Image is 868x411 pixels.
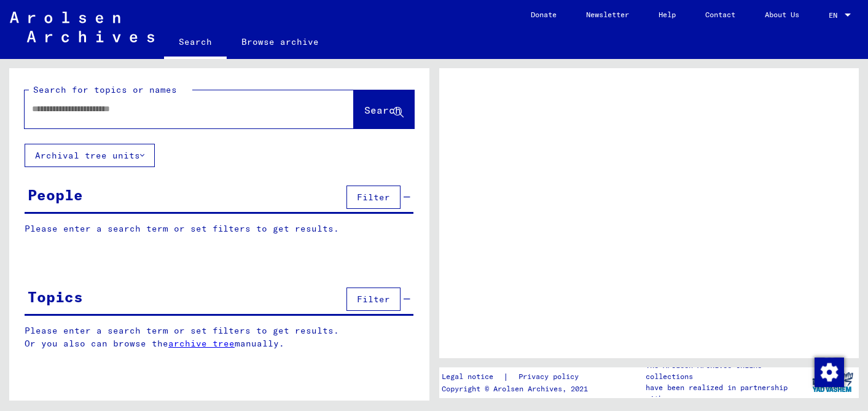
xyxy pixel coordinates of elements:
[25,144,155,167] button: Archival tree units
[815,358,844,387] img: Change consent
[442,370,503,383] a: Legal notice
[646,360,806,382] p: The Arolsen Archives online collections
[829,11,842,20] span: EN
[25,222,413,235] p: Please enter a search term or set filters to get results.
[357,192,390,203] span: Filter
[164,27,227,59] a: Search
[346,288,401,311] button: Filter
[442,370,593,383] div: |
[646,382,806,404] p: have been realized in partnership with
[28,286,83,308] div: Topics
[28,184,83,206] div: People
[364,104,401,116] span: Search
[354,90,414,128] button: Search
[509,370,593,383] a: Privacy policy
[442,383,593,394] p: Copyright © Arolsen Archives, 2021
[357,294,390,305] span: Filter
[346,186,401,209] button: Filter
[33,84,177,95] mat-label: Search for topics or names
[10,12,154,42] img: Arolsen_neg.svg
[810,367,856,397] img: yv_logo.png
[168,338,235,349] a: archive tree
[25,324,414,350] p: Please enter a search term or set filters to get results. Or you also can browse the manually.
[227,27,334,57] a: Browse archive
